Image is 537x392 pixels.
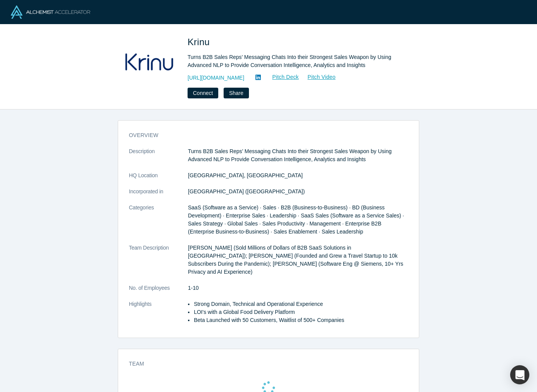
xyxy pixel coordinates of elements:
dt: Categories [129,204,188,244]
span: SaaS (Software as a Service) · Sales · B2B (Business-to-Business) · BD (Business Development) · E... [188,204,404,235]
li: Strong Domain, Technical and Operational Experience [194,300,408,308]
a: [URL][DOMAIN_NAME] [188,74,244,82]
dt: Highlights [129,300,188,332]
h3: Team [129,360,397,368]
li: LOI's with a Global Food Delivery Platform [194,308,408,316]
dt: No. of Employees [129,284,188,300]
img: Alchemist Logo [11,5,90,19]
p: Turns B2B Sales Reps’ Messaging Chats Into their Strongest Sales Weapon by Using Advanced NLP to ... [188,147,408,163]
dd: 1-10 [188,284,408,292]
button: Share [224,88,249,98]
img: Krinu 's Logo [123,35,177,89]
dt: Team Description [129,244,188,284]
dt: Incorporated in [129,188,188,204]
dd: [GEOGRAPHIC_DATA], [GEOGRAPHIC_DATA] [188,171,408,180]
button: Connect [188,88,218,98]
dt: HQ Location [129,171,188,188]
a: Pitch Deck [264,73,299,82]
span: Krinu [188,37,212,47]
li: Beta Launched with 50 Customers, Waitlist of 500+ Companies [194,316,408,324]
h3: overview [129,131,397,139]
p: [PERSON_NAME] (Sold Millions of Dollars of B2B SaaS Solutions in [GEOGRAPHIC_DATA]); [PERSON_NAME... [188,244,408,276]
div: Turns B2B Sales Reps’ Messaging Chats Into their Strongest Sales Weapon by Using Advanced NLP to ... [188,53,402,69]
dd: [GEOGRAPHIC_DATA] ([GEOGRAPHIC_DATA]) [188,188,408,196]
dt: Description [129,147,188,171]
a: Pitch Video [299,73,336,82]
